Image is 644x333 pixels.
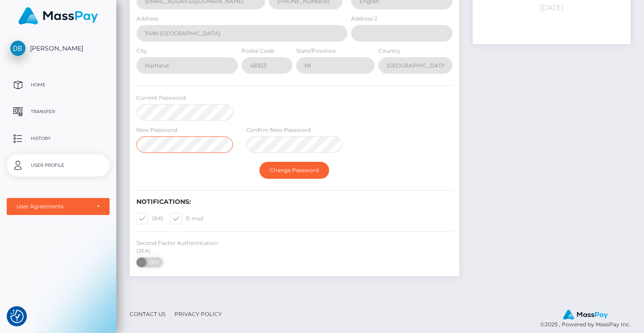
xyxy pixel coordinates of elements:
[246,126,311,134] label: Confirm New Password
[10,105,106,118] p: Transfer
[7,44,110,52] span: [PERSON_NAME]
[18,7,98,25] img: MassPay
[171,307,225,321] a: Privacy Policy
[136,94,186,102] label: Current Password
[136,47,147,55] label: City
[10,132,106,145] p: History
[563,310,608,320] img: MassPay
[296,47,336,55] label: State/Province
[7,101,110,123] a: Transfer
[7,74,110,96] a: Home
[136,198,453,206] h6: Notifications:
[259,162,329,179] button: Change Password
[126,307,169,321] a: Contact Us
[10,159,106,172] p: User Profile
[7,127,110,150] a: History
[7,198,110,215] button: User Agreements
[351,15,377,23] label: Address 2
[170,213,203,224] label: E-mail
[10,310,24,323] img: Revisit consent button
[141,257,164,267] span: OFF
[10,310,24,323] button: Consent Preferences
[241,47,274,55] label: Postal Code
[378,47,401,55] label: Country
[136,126,177,134] label: New Password
[10,78,106,92] p: Home
[7,154,110,177] a: User Profile
[136,15,158,23] label: Address
[136,213,163,224] label: SMS
[136,239,233,255] label: Second Factor Authentication (2FA)
[540,309,637,329] div: © 2025 , Powered by MassPay Inc.
[17,203,90,210] div: User Agreements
